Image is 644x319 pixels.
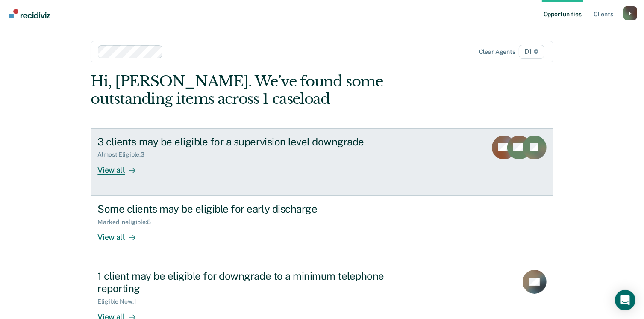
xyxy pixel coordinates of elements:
[623,6,637,20] div: E
[91,73,461,108] div: Hi, [PERSON_NAME]. We’ve found some outstanding items across 1 caseload
[97,203,397,215] div: Some clients may be eligible for early discharge
[623,6,637,20] button: Profile dropdown button
[97,136,397,148] div: 3 clients may be eligible for a supervision level downgrade
[479,48,515,56] div: Clear agents
[97,151,151,158] div: Almost Eligible : 3
[97,225,145,242] div: View all
[97,298,143,305] div: Eligible Now : 1
[9,9,50,18] img: Recidiviz
[97,270,397,295] div: 1 client may be eligible for downgrade to a minimum telephone reporting
[91,196,553,263] a: Some clients may be eligible for early dischargeMarked Ineligible:8View all
[97,158,145,175] div: View all
[97,219,157,226] div: Marked Ineligible : 8
[519,45,544,59] span: D1
[91,128,553,196] a: 3 clients may be eligible for a supervision level downgradeAlmost Eligible:3View all
[615,290,635,310] div: Open Intercom Messenger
